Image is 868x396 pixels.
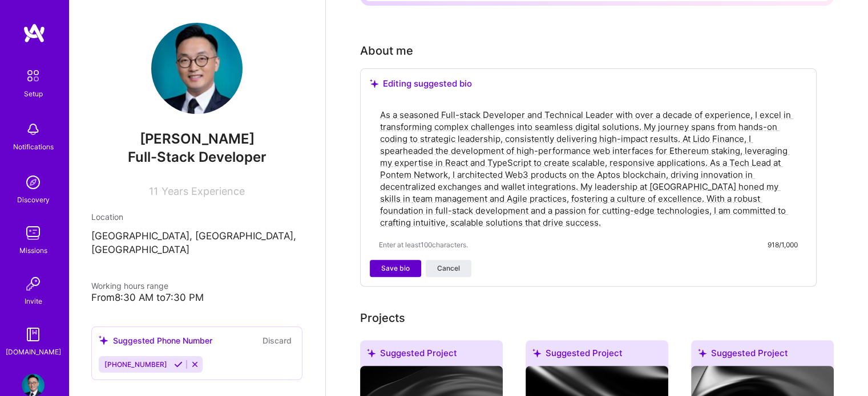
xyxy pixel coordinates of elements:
span: [PERSON_NAME] [91,130,302,148]
span: 11 [149,185,158,197]
div: From 8:30 AM to 7:30 PM [91,292,302,304]
div: Missions [19,244,47,256]
div: About me [360,42,413,59]
img: Invite [22,272,45,295]
i: icon SuggestedTeams [698,349,706,357]
i: icon SuggestedTeams [99,336,108,345]
div: Discovery [17,194,50,206]
div: Projects [360,309,405,326]
img: logo [23,23,46,43]
button: Save bio [370,260,421,277]
img: bell [22,118,45,141]
i: icon SuggestedTeams [367,349,376,357]
span: Full-Stack Developer [128,149,267,165]
div: 918/1,000 [768,239,798,251]
div: Editing suggested bio [370,78,807,89]
button: Cancel [426,260,471,277]
span: Years Experience [162,185,245,197]
img: discovery [22,171,45,194]
i: icon SuggestedTeams [370,79,378,88]
span: Working hours range [91,281,168,291]
span: Save bio [381,263,410,273]
i: Reject [191,360,199,369]
img: User Avatar [151,23,243,114]
div: Notifications [13,141,54,153]
i: Accept [174,360,183,369]
div: Setup [24,88,43,100]
i: icon SuggestedTeams [532,349,541,357]
textarea: As a seasoned Full-stack Developer and Technical Leader with over a decade of experience, I excel... [379,108,798,230]
p: [GEOGRAPHIC_DATA], [GEOGRAPHIC_DATA], [GEOGRAPHIC_DATA] [91,230,302,257]
span: Cancel [437,263,460,273]
div: Invite [25,295,42,307]
div: Suggested Project [360,340,503,370]
img: guide book [22,323,45,346]
div: Suggested Project [526,340,668,370]
span: Enter at least 100 characters. [379,239,468,251]
div: Location [91,211,302,223]
div: Suggested Phone Number [99,334,212,346]
span: [PHONE_NUMBER] [104,360,167,369]
img: setup [21,64,45,88]
button: Discard [259,334,295,347]
div: Add projects you've worked on [360,309,405,326]
div: Suggested Project [691,340,834,370]
img: teamwork [22,222,45,244]
div: [DOMAIN_NAME] [6,346,61,358]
